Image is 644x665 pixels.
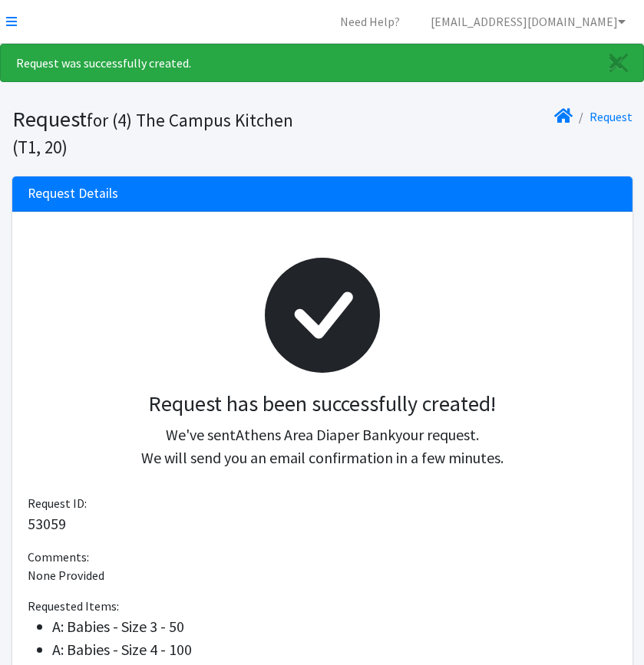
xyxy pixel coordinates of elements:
a: Close [594,44,643,81]
h1: Request [12,106,317,159]
li: A: Babies - Size 4 - 100 [52,638,617,661]
p: We've sent your request. We will send you an email confirmation in a few minutes. [40,423,605,469]
h3: Request has been successfully created! [40,391,605,417]
a: Need Help? [328,6,412,37]
h3: Request Details [28,186,118,202]
a: Request [590,109,632,124]
span: Athens Area Diaper Bank [236,425,395,444]
span: Comments: [28,549,89,565]
span: Requested Items: [28,598,119,614]
li: A: Babies - Size 3 - 50 [52,615,617,638]
span: None Provided [28,568,104,583]
a: [EMAIL_ADDRESS][DOMAIN_NAME] [418,6,638,37]
span: Request ID: [28,495,87,511]
p: 53059 [28,512,617,535]
small: for (4) The Campus Kitchen (T1, 20) [12,109,293,158]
